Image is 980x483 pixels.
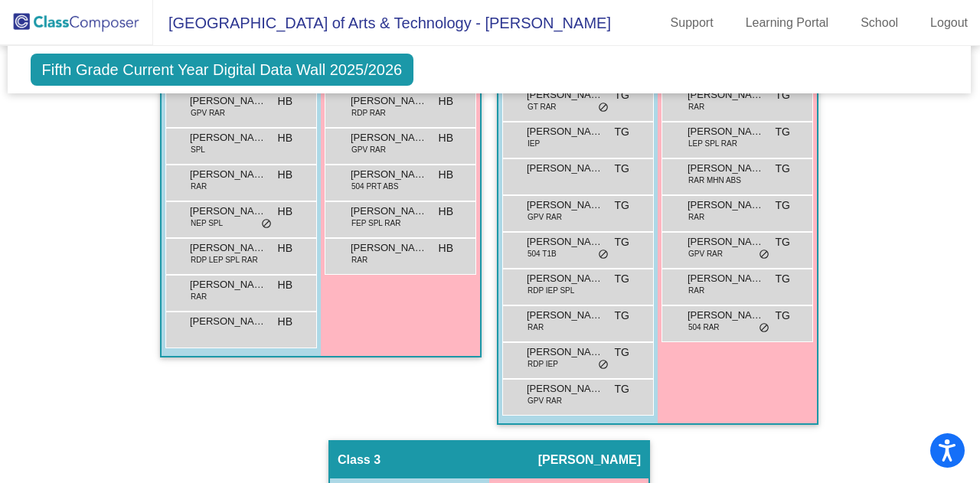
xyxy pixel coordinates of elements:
span: do_not_disturb_alt [759,322,769,335]
span: GPV RAR [688,248,723,259]
span: TG [776,234,790,250]
span: Class 3 [338,452,381,468]
span: [PERSON_NAME] [527,344,603,360]
span: TG [776,161,790,177]
span: GPV RAR [528,395,562,406]
span: TG [615,381,629,397]
span: TG [776,308,790,324]
span: TG [776,124,790,140]
span: [PERSON_NAME] [PERSON_NAME] [190,93,266,109]
span: [PERSON_NAME] [190,167,266,182]
a: Learning Portal [733,11,841,35]
span: 504 PRT ABS [351,181,398,192]
span: RAR [351,254,367,266]
span: 504 RAR [688,321,720,333]
span: RAR MHN ABS [688,175,741,186]
span: TG [615,87,629,103]
span: RAR [688,211,704,223]
span: SPL [191,144,205,155]
span: RAR [191,291,207,302]
span: [PERSON_NAME] [527,234,603,250]
span: [PERSON_NAME][MEDICAL_DATA] [688,197,764,213]
span: LEP SPL RAR [688,138,737,149]
span: FEP SPL RAR [351,217,400,229]
span: RDP RAR [351,107,386,119]
span: TG [776,87,790,103]
span: [PERSON_NAME] [527,161,603,176]
span: [PERSON_NAME] [190,314,266,329]
span: [PERSON_NAME] [527,308,603,323]
span: [PERSON_NAME] [688,308,764,323]
span: HB [278,93,292,109]
span: RAR [191,181,207,192]
span: GPV RAR [351,144,386,155]
span: HB [278,204,292,220]
span: [PERSON_NAME] [190,240,266,256]
span: do_not_disturb_alt [598,102,609,114]
span: [PERSON_NAME] [688,87,764,103]
span: HB [278,240,292,256]
span: RAR [688,285,704,296]
span: HB [439,240,453,256]
span: TG [615,234,629,250]
span: 504 T1B [528,248,557,259]
span: HB [278,130,292,146]
span: [PERSON_NAME] [351,93,427,109]
span: [PERSON_NAME] [351,240,427,256]
span: [PERSON_NAME] [527,197,603,213]
span: GT RAR [528,101,557,113]
span: [PERSON_NAME] [538,452,641,468]
span: HB [439,167,453,183]
span: RDP LEP SPL RAR [191,254,258,266]
span: HB [439,93,453,109]
span: [PERSON_NAME] [190,277,266,292]
span: GPV RAR [528,211,562,223]
span: HB [278,167,292,183]
a: School [848,11,910,35]
span: [PERSON_NAME] [527,381,603,397]
span: [PERSON_NAME] [527,87,603,103]
span: [PERSON_NAME] [351,130,427,145]
span: GPV RAR [191,107,225,119]
span: [PERSON_NAME] [688,161,764,176]
span: HB [278,314,292,330]
span: TG [615,344,629,361]
span: [PERSON_NAME] [688,124,764,139]
span: TG [615,197,629,214]
span: TG [615,271,629,287]
span: RDP IEP [528,358,558,370]
span: [PERSON_NAME] [190,204,266,219]
span: TG [615,161,629,177]
span: [PERSON_NAME] [527,124,603,139]
span: HB [278,277,292,293]
span: [GEOGRAPHIC_DATA] of Arts & Technology - [PERSON_NAME] [153,11,611,35]
span: RAR [528,321,544,333]
span: TG [615,308,629,324]
span: do_not_disturb_alt [598,249,609,261]
span: [PERSON_NAME] [351,167,427,182]
span: [PERSON_NAME] [190,130,266,145]
span: [PERSON_NAME] [351,204,427,219]
span: TG [776,271,790,287]
a: Logout [918,11,980,35]
span: [PERSON_NAME] [688,271,764,286]
span: HB [439,204,453,220]
span: HB [439,130,453,146]
span: RAR [688,101,704,113]
span: RDP IEP SPL [528,285,574,296]
span: do_not_disturb_alt [261,218,272,230]
span: NEP SPL [191,217,223,229]
span: do_not_disturb_alt [598,359,609,371]
span: TG [776,197,790,214]
span: [PERSON_NAME] [527,271,603,286]
span: Fifth Grade Current Year Digital Data Wall 2025/2026 [31,54,414,86]
span: [PERSON_NAME] [688,234,764,250]
span: do_not_disturb_alt [759,249,769,261]
span: TG [615,124,629,140]
a: Support [658,11,726,35]
span: IEP [528,138,540,149]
